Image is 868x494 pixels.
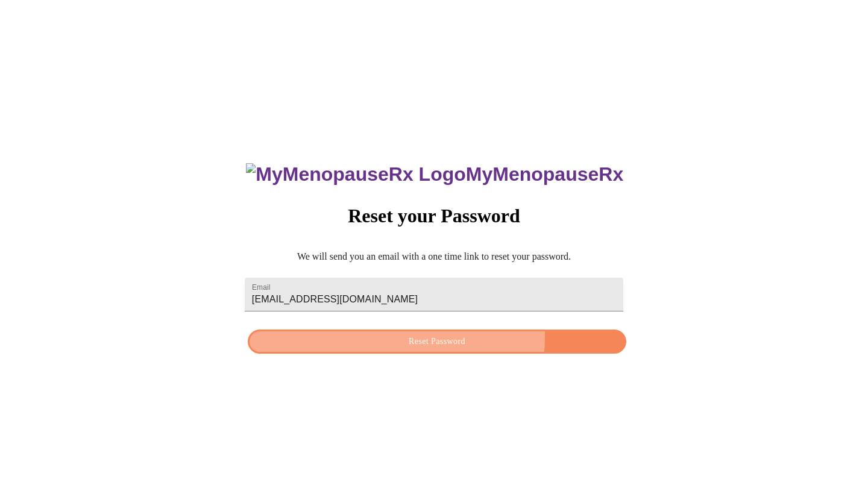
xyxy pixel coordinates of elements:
[245,205,623,227] h3: Reset your Password
[246,163,623,186] h3: MyMenopauseRx
[246,163,465,186] img: MyMenopauseRx Logo
[245,251,623,262] p: We will send you an email with a one time link to reset your password.
[248,330,626,354] button: Reset Password
[262,334,612,349] span: Reset Password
